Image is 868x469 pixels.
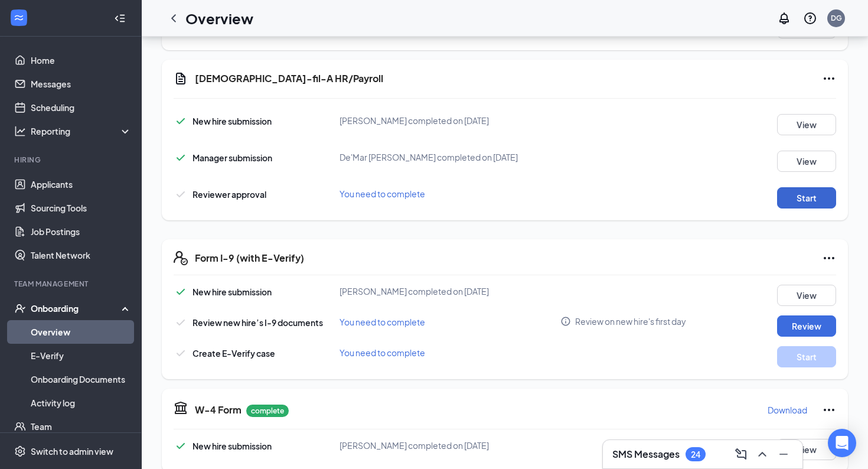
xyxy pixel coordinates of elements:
[755,447,769,461] svg: ChevronUp
[340,317,425,327] span: You need to complete
[192,152,272,163] span: Manager submission
[185,8,253,28] h1: Overview
[831,13,842,23] div: DG
[828,429,856,457] div: Open Intercom Messenger
[777,346,836,367] button: Start
[31,415,132,438] a: Team
[174,187,188,201] svg: Checkmark
[114,12,126,24] svg: Collapse
[31,344,132,367] a: E-Verify
[753,445,772,464] button: ChevronUp
[777,439,836,460] button: View
[340,188,425,199] span: You need to complete
[14,302,26,314] svg: UserCheck
[174,400,188,415] svg: TaxGovernmentIcon
[822,403,836,417] svg: Ellipses
[822,251,836,265] svg: Ellipses
[31,125,132,137] div: Reporting
[192,189,266,200] span: Reviewer approval
[31,196,132,220] a: Sourcing Tools
[776,447,791,461] svg: Minimize
[774,445,793,464] button: Minimize
[14,155,129,165] div: Hiring
[31,72,132,96] a: Messages
[803,11,817,25] svg: QuestionInfo
[13,12,25,24] svg: WorkstreamLogo
[777,285,836,306] button: View
[174,114,188,128] svg: Checkmark
[31,172,132,196] a: Applicants
[195,403,242,416] h5: W-4 Form
[174,346,188,360] svg: Checkmark
[340,152,518,162] span: De'Mar [PERSON_NAME] completed on [DATE]
[167,11,181,25] svg: ChevronLeft
[14,125,26,137] svg: Analysis
[31,302,122,314] div: Onboarding
[246,405,289,417] p: complete
[174,251,188,265] svg: FormI9EVerifyIcon
[174,439,188,453] svg: Checkmark
[174,71,188,86] svg: Document
[732,445,750,464] button: ComposeMessage
[31,96,132,119] a: Scheduling
[340,440,489,451] span: [PERSON_NAME] completed on [DATE]
[31,220,132,243] a: Job Postings
[195,72,383,85] h5: [DEMOGRAPHIC_DATA]-fil-A HR/Payroll
[31,391,132,415] a: Activity log
[31,243,132,267] a: Talent Network
[192,348,275,359] span: Create E-Verify case
[174,151,188,165] svg: Checkmark
[192,441,272,451] span: New hire submission
[14,445,26,457] svg: Settings
[340,347,425,358] span: You need to complete
[31,48,132,72] a: Home
[195,252,304,265] h5: Form I-9 (with E-Verify)
[822,71,836,86] svg: Ellipses
[31,445,113,457] div: Switch to admin view
[174,285,188,299] svg: Checkmark
[767,400,808,419] button: Download
[340,115,489,126] span: [PERSON_NAME] completed on [DATE]
[777,187,836,209] button: Start
[192,116,272,126] span: New hire submission
[575,315,686,327] span: Review on new hire's first day
[340,286,489,297] span: [PERSON_NAME] completed on [DATE]
[777,114,836,135] button: View
[734,447,748,461] svg: ComposeMessage
[768,404,807,416] p: Download
[777,151,836,172] button: View
[560,316,571,327] svg: Info
[612,448,680,461] h3: SMS Messages
[777,315,836,337] button: Review
[192,317,323,328] span: Review new hire’s I-9 documents
[31,367,132,391] a: Onboarding Documents
[691,450,700,460] div: 24
[31,320,132,344] a: Overview
[192,286,272,297] span: New hire submission
[777,11,791,25] svg: Notifications
[14,279,129,289] div: Team Management
[174,315,188,330] svg: Checkmark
